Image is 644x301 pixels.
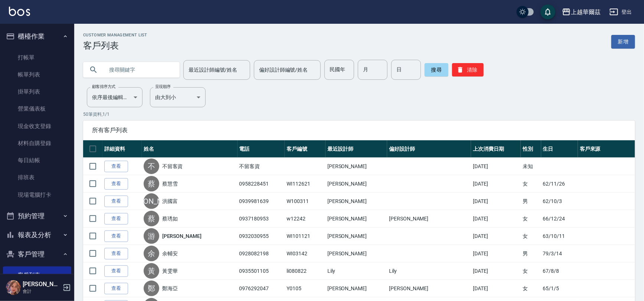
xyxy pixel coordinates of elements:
[238,262,285,280] td: 0935501105
[104,178,128,190] a: 查看
[471,175,521,193] td: [DATE]
[162,267,178,275] a: 黃雯華
[3,225,71,245] button: 報表及分析
[102,140,142,158] th: 詳細資料
[541,228,578,245] td: 63/10/11
[571,7,601,17] div: 上越華爾茲
[285,193,326,210] td: W100311
[541,245,578,262] td: 79/3/14
[238,280,285,297] td: 0976292047
[285,245,326,262] td: WI03142
[238,245,285,262] td: 0928082198
[144,228,159,244] div: 游
[87,87,143,107] div: 依序最後編輯時間
[326,140,387,158] th: 最近設計師
[521,245,541,262] td: 男
[521,193,541,210] td: 男
[521,140,541,158] th: 性別
[144,193,159,209] div: [PERSON_NAME]
[326,175,387,193] td: [PERSON_NAME]
[285,280,326,297] td: Y0105
[521,280,541,297] td: 女
[471,158,521,175] td: [DATE]
[3,266,71,284] a: 客戶列表
[3,49,71,66] a: 打帳單
[83,33,147,37] h2: Customer Management List
[285,175,326,193] td: WI112621
[326,262,387,280] td: Lily
[541,193,578,210] td: 62/10/3
[162,232,202,240] a: [PERSON_NAME]
[326,245,387,262] td: [PERSON_NAME]
[452,63,484,76] button: 清除
[144,211,159,226] div: 蔡
[162,215,178,222] a: 蔡琇如
[104,60,174,80] input: 搜尋關鍵字
[387,210,471,228] td: [PERSON_NAME]
[238,175,285,193] td: 0958228451
[285,228,326,245] td: WI101121
[3,27,71,46] button: 櫃檯作業
[3,118,71,135] a: 現金收支登錄
[92,127,626,134] span: 所有客戶列表
[104,161,128,172] a: 查看
[9,7,30,16] img: Logo
[104,248,128,259] a: 查看
[541,280,578,297] td: 65/1/5
[3,245,71,264] button: 客戶管理
[471,228,521,245] td: [DATE]
[142,140,238,158] th: 姓名
[3,169,71,186] a: 排班表
[471,140,521,158] th: 上次消費日期
[471,262,521,280] td: [DATE]
[540,4,555,19] button: save
[541,210,578,228] td: 66/12/24
[144,176,159,192] div: 蔡
[3,135,71,152] a: 材料自購登錄
[144,158,159,174] div: 不
[285,140,326,158] th: 客戶編號
[285,210,326,228] td: w12242
[3,206,71,226] button: 預約管理
[155,84,171,89] label: 呈現順序
[104,265,128,277] a: 查看
[83,111,635,118] p: 50 筆資料, 1 / 1
[162,163,183,170] a: 不留客資
[238,193,285,210] td: 0939981639
[162,197,178,205] a: 洪國富
[144,281,159,296] div: 鄭
[541,262,578,280] td: 67/8/8
[162,250,178,257] a: 余輔安
[541,140,578,158] th: 生日
[23,288,61,295] p: 會計
[83,40,147,51] h3: 客戶列表
[521,228,541,245] td: 女
[144,246,159,261] div: 余
[6,280,21,295] img: Person
[326,193,387,210] td: [PERSON_NAME]
[326,210,387,228] td: [PERSON_NAME]
[150,87,206,107] div: 由大到小
[238,140,285,158] th: 電話
[387,280,471,297] td: [PERSON_NAME]
[607,5,635,19] button: 登出
[541,175,578,193] td: 62/11/26
[471,245,521,262] td: [DATE]
[92,84,115,89] label: 顧客排序方式
[104,213,128,225] a: 查看
[471,280,521,297] td: [DATE]
[387,262,471,280] td: Lily
[521,158,541,175] td: 未知
[23,281,61,288] h5: [PERSON_NAME]
[162,180,178,187] a: 蔡慧雪
[425,63,448,76] button: 搜尋
[144,263,159,279] div: 黃
[326,228,387,245] td: [PERSON_NAME]
[471,193,521,210] td: [DATE]
[104,230,128,242] a: 查看
[285,262,326,280] td: li080822
[326,280,387,297] td: [PERSON_NAME]
[611,35,635,49] a: 新增
[238,210,285,228] td: 0937180953
[238,228,285,245] td: 0932030955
